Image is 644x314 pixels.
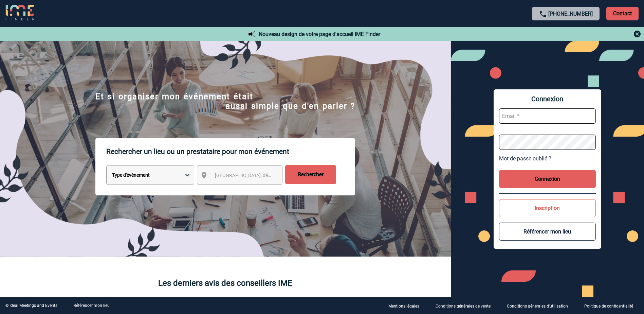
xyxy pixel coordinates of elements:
[499,155,596,162] a: Mot de passe oublié ?
[499,170,596,188] button: Connexion
[499,199,596,217] button: Inscription
[548,11,593,17] a: [PHONE_NUMBER]
[430,302,501,309] a: Conditions générales de vente
[436,304,491,309] p: Conditions générales de vente
[5,303,57,308] div: © Ideal Meetings and Events
[539,10,547,18] img: call-24-px.png
[579,302,644,309] a: Politique de confidentialité
[285,165,336,184] input: Rechercher
[215,173,309,178] span: [GEOGRAPHIC_DATA], département, région...
[501,302,579,309] a: Conditions générales d'utilisation
[507,304,568,309] p: Conditions générales d'utilisation
[388,304,419,309] p: Mentions légales
[499,108,596,124] input: Email *
[606,7,639,20] p: Contact
[74,303,110,308] a: Référencer mon lieu
[499,223,596,241] button: Référencer mon lieu
[584,304,633,309] p: Politique de confidentialité
[499,95,596,103] span: Connexion
[106,138,355,165] p: Rechercher un lieu ou un prestataire pour mon événement
[383,302,430,309] a: Mentions légales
